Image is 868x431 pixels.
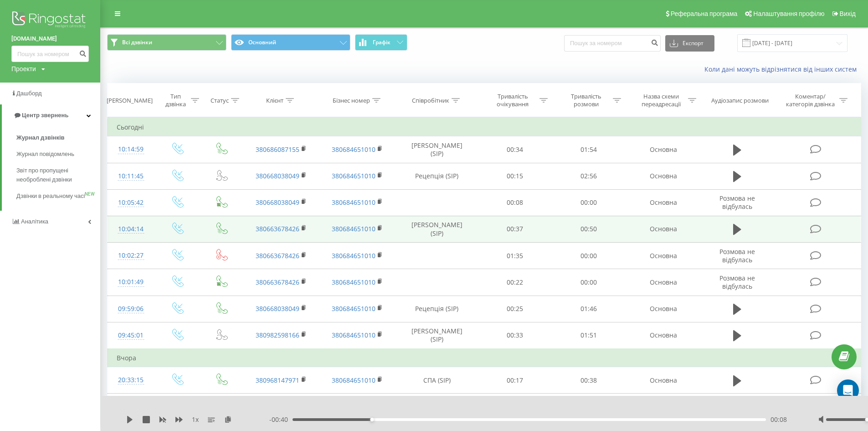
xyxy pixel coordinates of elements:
[332,171,375,180] a: 380684651010
[333,97,370,104] div: Бізнес номер
[552,269,625,296] td: 00:00
[840,10,856,17] span: Вихід
[552,394,625,420] td: 00:00
[11,46,89,62] input: Пошук за номером
[355,34,407,51] button: Графік
[117,247,145,265] div: 10:02:27
[211,97,229,104] div: Статус
[552,322,625,349] td: 01:51
[625,322,702,349] td: Основна
[671,10,738,17] span: Реферальна програма
[770,415,787,424] span: 00:08
[552,367,625,394] td: 00:38
[122,39,152,46] span: Всі дзвінки
[552,163,625,189] td: 02:56
[478,163,551,189] td: 00:15
[412,97,449,104] div: Співробітник
[108,349,861,367] td: Вчора
[395,136,478,163] td: [PERSON_NAME] (SIP)
[107,97,153,104] div: [PERSON_NAME]
[478,189,551,216] td: 00:08
[395,322,478,349] td: [PERSON_NAME] (SIP)
[665,35,714,52] button: Експорт
[256,251,299,260] a: 380663678426
[370,418,374,421] div: Accessibility label
[478,322,551,349] td: 00:33
[192,415,199,424] span: 1 x
[21,218,48,225] span: Аналiтика
[564,35,661,52] input: Пошук за номером
[163,93,189,108] div: Тип дзвінка
[625,243,702,269] td: Основна
[625,136,702,163] td: Основна
[552,136,625,163] td: 01:54
[837,379,859,401] div: Open Intercom Messenger
[16,166,96,184] span: Звіт про пропущені необроблені дзвінки
[16,90,42,97] span: Дашборд
[332,145,375,154] a: 380684651010
[332,331,375,339] a: 380684651010
[784,93,837,108] div: Коментар/категорія дзвінка
[625,367,702,394] td: Основна
[552,296,625,322] td: 01:46
[332,198,375,207] a: 380684651010
[117,327,145,344] div: 09:45:01
[117,273,145,291] div: 10:01:49
[117,300,145,318] div: 09:59:06
[117,194,145,212] div: 10:05:42
[256,376,299,384] a: 380968147971
[22,112,68,119] span: Центр звернень
[256,278,299,286] a: 380663678426
[108,118,861,136] td: Сьогодні
[332,224,375,233] a: 380684651010
[16,188,100,204] a: Дзвінки в реальному часіNEW
[11,9,89,32] img: Ringostat logo
[478,394,551,420] td: 00:16
[332,251,375,260] a: 380684651010
[637,93,686,108] div: Назва схеми переадресації
[11,64,36,73] div: Проекти
[478,296,551,322] td: 00:25
[117,140,145,158] div: 10:14:59
[269,415,293,424] span: - 00:40
[332,304,375,313] a: 380684651010
[117,167,145,185] div: 10:11:45
[478,216,551,242] td: 00:37
[625,189,702,216] td: Основна
[552,189,625,216] td: 00:00
[2,104,100,126] a: Центр звернень
[256,171,299,180] a: 380668038049
[256,145,299,154] a: 380686087155
[256,304,299,313] a: 380668038049
[625,394,702,420] td: Основна
[11,34,89,43] a: [DOMAIN_NAME]
[488,93,537,108] div: Тривалість очікування
[719,274,755,291] span: Розмова не відбулась
[16,130,100,146] a: Журнал дзвінків
[395,163,478,189] td: Рецепція (SIP)
[552,216,625,242] td: 00:50
[16,146,100,162] a: Журнал повідомлень
[625,269,702,296] td: Основна
[231,34,350,51] button: Основний
[395,296,478,322] td: Рецепція (SIP)
[373,39,390,46] span: Графік
[753,10,824,17] span: Налаштування профілю
[625,163,702,189] td: Основна
[16,162,100,188] a: Звіт про пропущені необроблені дзвінки
[711,97,769,104] div: Аудіозапис розмови
[332,278,375,286] a: 380684651010
[107,34,226,51] button: Всі дзвінки
[117,220,145,238] div: 10:04:14
[625,216,702,242] td: Основна
[395,367,478,394] td: СПА (SIP)
[16,192,85,201] span: Дзвінки в реальному часі
[16,150,74,159] span: Журнал повідомлень
[256,224,299,233] a: 380663678426
[478,269,551,296] td: 00:22
[478,243,551,269] td: 01:35
[332,376,375,384] a: 380684651010
[478,367,551,394] td: 00:17
[256,198,299,207] a: 380668038049
[478,136,551,163] td: 00:34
